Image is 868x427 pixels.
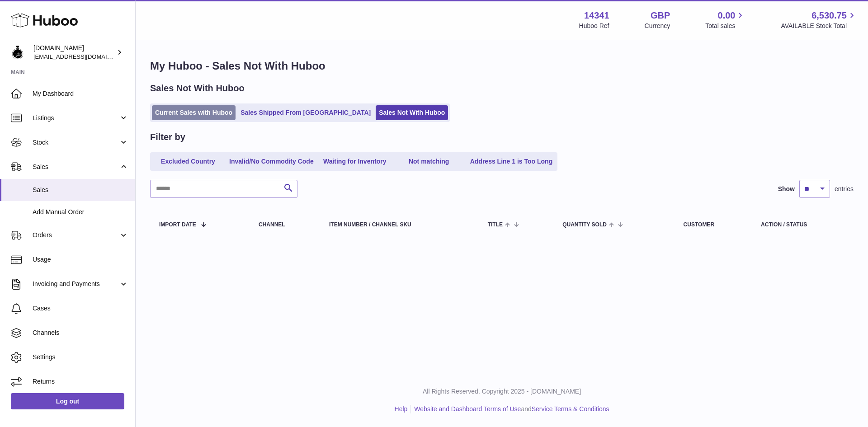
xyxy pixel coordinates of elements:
[395,405,408,413] a: Help
[150,82,245,94] h2: Sales Not With Huboo
[33,53,133,60] span: [EMAIL_ADDRESS][DOMAIN_NAME]
[488,222,503,228] span: Title
[33,231,119,239] span: Orders
[705,22,745,30] span: Total sales
[33,44,115,61] div: [DOMAIN_NAME]
[33,377,128,386] span: Returns
[33,163,119,171] span: Sales
[562,222,607,228] span: Quantity Sold
[811,9,847,22] span: 6,530.75
[33,114,119,122] span: Listings
[33,89,128,98] span: My Dashboard
[781,22,857,30] span: AVAILABLE Stock Total
[778,185,795,193] label: Show
[651,9,670,22] strong: GBP
[11,46,24,59] img: theperfumesampler@gmail.com
[33,304,128,313] span: Cases
[467,154,556,169] a: Address Line 1 is Too Long
[33,208,128,216] span: Add Manual Order
[579,22,609,30] div: Huboo Ref
[150,131,185,143] h2: Filter by
[393,154,465,169] a: Not matching
[152,105,236,120] a: Current Sales with Huboo
[33,328,128,337] span: Channels
[159,222,196,228] span: Import date
[33,280,119,288] span: Invoicing and Payments
[645,22,670,30] div: Currency
[761,222,844,228] div: Action / Status
[33,353,128,361] span: Settings
[684,222,743,228] div: Customer
[33,255,128,264] span: Usage
[414,405,521,413] a: Website and Dashboard Terms of Use
[33,138,119,147] span: Stock
[152,154,224,169] a: Excluded Country
[11,393,124,409] a: Log out
[259,222,311,228] div: Channel
[329,222,470,228] div: Item Number / Channel SKU
[781,9,857,30] a: 6,530.75 AVAILABLE Stock Total
[411,405,609,413] li: and
[143,387,861,396] p: All Rights Reserved. Copyright 2025 - [DOMAIN_NAME]
[237,105,374,120] a: Sales Shipped From [GEOGRAPHIC_DATA]
[584,9,609,22] strong: 14341
[33,186,128,194] span: Sales
[226,154,317,169] a: Invalid/No Commodity Code
[705,9,745,30] a: 0.00 Total sales
[835,185,854,193] span: entries
[376,105,448,120] a: Sales Not With Huboo
[150,59,854,73] h1: My Huboo - Sales Not With Huboo
[718,9,736,22] span: 0.00
[319,154,391,169] a: Waiting for Inventory
[532,405,609,413] a: Service Terms & Conditions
